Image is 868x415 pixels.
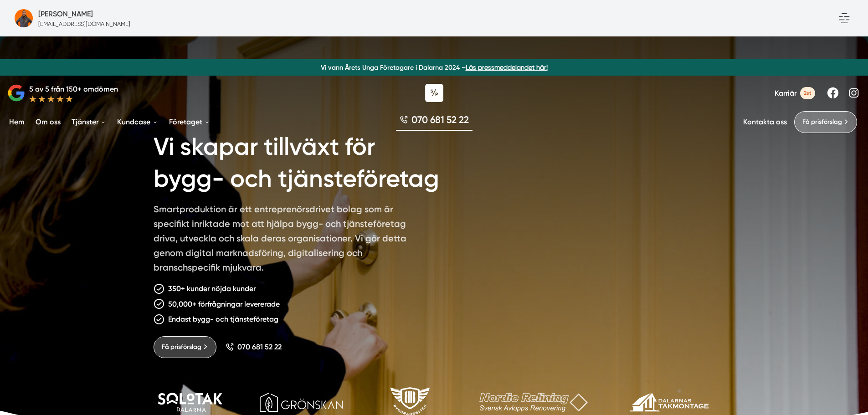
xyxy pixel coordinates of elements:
[15,9,33,27] img: bild-fran-stey-ab
[154,202,416,278] p: Smartproduktion är ett entreprenörsdrivet bolag som är specifikt inriktade mot att hjälpa bygg- o...
[38,8,93,20] h5: Företagsadministratör
[237,343,282,351] span: 070 681 52 22
[154,120,472,202] h1: Vi skapar tillväxt för bygg- och tjänsteföretag
[162,342,201,352] span: Få prisförslag
[115,110,160,133] a: Kundcase
[168,313,278,325] p: Endast bygg- och tjänsteföretag
[154,336,216,358] a: Få prisförslag
[168,283,256,294] p: 350+ kunder nöjda kunder
[775,87,815,99] a: Karriär 2st
[29,83,118,95] p: 5 av 5 från 150+ omdömen
[411,113,469,126] span: 070 681 52 22
[743,118,787,126] a: Kontakta oss
[38,20,130,28] p: [EMAIL_ADDRESS][DOMAIN_NAME]
[4,63,864,72] p: Vi vann Årets Unga Företagare i Dalarna 2024 –
[34,110,62,133] a: Om oss
[226,343,282,351] a: 070 681 52 22
[168,298,280,310] p: 50,000+ förfrågningar levererade
[70,110,108,133] a: Tjänster
[775,89,796,97] span: Karriär
[7,110,26,133] a: Hem
[396,113,473,131] a: 070 681 52 22
[802,117,842,127] span: Få prisförslag
[794,111,857,133] a: Få prisförslag
[167,110,212,133] a: Företaget
[466,64,548,71] a: Läs pressmeddelandet här!
[800,87,815,99] span: 2st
